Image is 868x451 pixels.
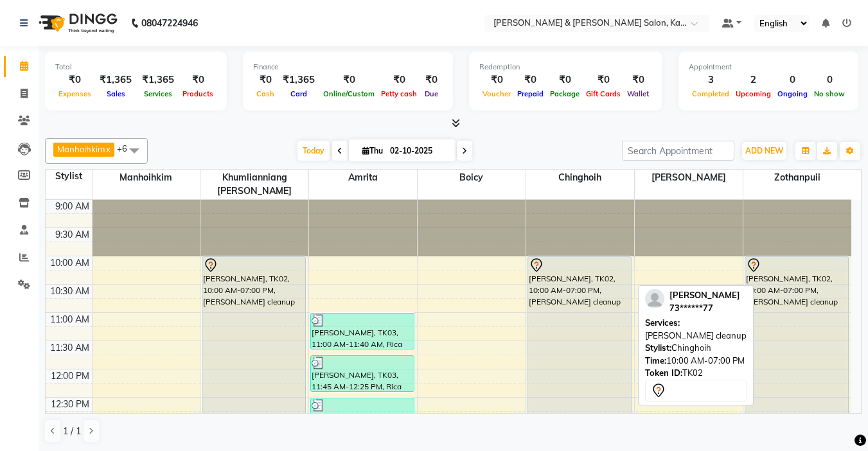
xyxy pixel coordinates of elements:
[287,89,310,98] span: Card
[811,89,848,98] span: No show
[253,89,278,98] span: Cash
[48,341,92,355] div: 11:30 AM
[117,143,137,154] span: +6
[46,170,92,183] div: Stylist
[311,314,414,349] div: [PERSON_NAME], TK03, 11:00 AM-11:40 AM, Rica Waxing - Full Arms
[645,342,671,353] span: Stylist:
[137,73,179,87] div: ₹1,365
[645,367,747,380] div: TK02
[645,330,747,340] span: [PERSON_NAME] cleanup
[479,89,514,98] span: Voucher
[48,285,92,298] div: 10:30 AM
[253,62,443,73] div: Finance
[689,62,848,73] div: Appointment
[278,73,320,87] div: ₹1,365
[669,290,740,300] span: [PERSON_NAME]
[526,170,634,186] span: Chinghoih
[514,89,547,98] span: Prepaid
[297,141,330,161] span: Today
[386,141,450,161] input: 2025-10-02
[774,73,811,87] div: 0
[200,170,308,199] span: Khumlianniang [PERSON_NAME]
[53,200,92,213] div: 9:00 AM
[418,170,526,186] span: Boicy
[93,170,200,186] span: Manhoihkim
[48,369,92,383] div: 12:00 PM
[94,73,137,87] div: ₹1,365
[179,73,217,87] div: ₹0
[57,144,105,154] span: Manhoihkim
[33,5,121,41] img: logo
[309,170,417,186] span: Amrita
[645,317,680,328] span: Services:
[547,89,583,98] span: Package
[774,89,811,98] span: Ongoing
[583,73,624,87] div: ₹0
[141,89,175,98] span: Services
[320,73,378,87] div: ₹0
[479,73,514,87] div: ₹0
[743,170,851,186] span: Zothanpuii
[645,342,747,355] div: Chinghoih
[645,355,747,367] div: 10:00 AM-07:00 PM
[420,73,443,87] div: ₹0
[105,144,111,154] a: x
[645,367,682,378] span: Token ID:
[320,89,378,98] span: Online/Custom
[63,425,81,438] span: 1 / 1
[624,89,652,98] span: Wallet
[479,62,652,73] div: Redemption
[141,5,198,41] b: 08047224946
[583,89,624,98] span: Gift Cards
[732,73,774,87] div: 2
[378,73,420,87] div: ₹0
[103,89,128,98] span: Sales
[253,73,278,87] div: ₹0
[622,141,734,161] input: Search Appointment
[624,73,652,87] div: ₹0
[645,355,666,366] span: Time:
[311,356,414,391] div: [PERSON_NAME], TK03, 11:45 AM-12:25 PM, Rica Waxing - Underarms
[745,146,783,155] span: ADD NEW
[48,256,92,270] div: 10:00 AM
[378,89,420,98] span: Petty cash
[689,89,732,98] span: Completed
[53,228,92,242] div: 9:30 AM
[635,170,743,186] span: [PERSON_NAME]
[55,89,94,98] span: Expenses
[811,73,848,87] div: 0
[689,73,732,87] div: 3
[48,313,92,326] div: 11:00 AM
[514,73,547,87] div: ₹0
[645,289,664,308] img: profile
[55,62,217,73] div: Total
[359,146,386,155] span: Thu
[179,89,217,98] span: Products
[742,142,786,160] button: ADD NEW
[421,89,441,98] span: Due
[547,73,583,87] div: ₹0
[55,73,94,87] div: ₹0
[732,89,774,98] span: Upcoming
[48,398,92,411] div: 12:30 PM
